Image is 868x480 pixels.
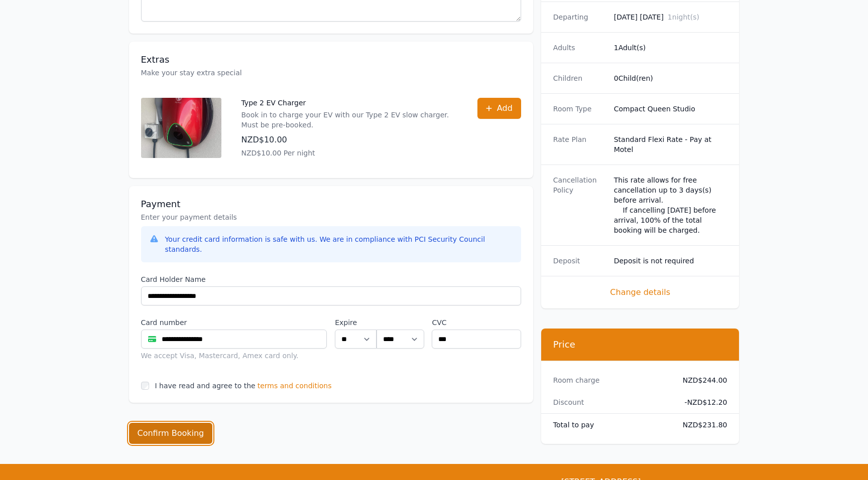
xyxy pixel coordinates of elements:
[155,382,256,390] label: I have read and agree to the
[141,68,521,78] p: Make your stay extra special
[553,73,606,83] dt: Children
[129,423,213,444] button: Confirm Booking
[497,102,513,114] span: Add
[553,175,606,235] dt: Cancellation Policy
[553,339,727,351] h3: Price
[553,12,606,22] dt: Departing
[675,420,727,430] dd: NZD$231.80
[141,274,521,284] label: Card Holder Name
[668,13,699,21] span: 1 night(s)
[141,54,521,66] h3: Extras
[553,420,667,430] dt: Total to pay
[614,73,727,83] dd: 0 Child(ren)
[141,198,521,210] h3: Payment
[614,134,727,154] dd: Standard Flexi Rate - Pay at Motel
[241,148,457,158] p: NZD$10.00 Per night
[553,104,606,114] dt: Room Type
[553,256,606,266] dt: Deposit
[477,98,521,119] button: Add
[614,43,727,53] dd: 1 Adult(s)
[241,98,457,108] p: Type 2 EV Charger
[241,110,457,130] p: Book in to charge your EV with our Type 2 EV slow charger. Must be pre-booked.
[553,134,606,154] dt: Rate Plan
[335,317,377,328] label: Expire
[165,234,513,254] div: Your credit card information is safe with us. We are in compliance with PCI Security Council stan...
[675,375,727,385] dd: NZD$244.00
[141,212,521,222] p: Enter your payment details
[614,12,727,22] dd: [DATE] [DATE]
[377,317,424,328] label: .
[241,134,457,146] p: NZD$10.00
[141,317,327,328] label: Card number
[675,397,727,407] dd: - NZD$12.20
[553,43,606,53] dt: Adults
[432,317,521,328] label: CVC
[141,351,327,361] div: We accept Visa, Mastercard, Amex card only.
[614,256,727,266] dd: Deposit is not required
[553,397,667,407] dt: Discount
[553,375,667,385] dt: Room charge
[614,104,727,114] dd: Compact Queen Studio
[141,98,221,158] img: Type 2 EV Charger
[553,286,727,298] span: Change details
[258,381,332,391] span: terms and conditions
[614,175,727,235] div: This rate allows for free cancellation up to 3 days(s) before arrival. If cancelling [DATE] befor...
